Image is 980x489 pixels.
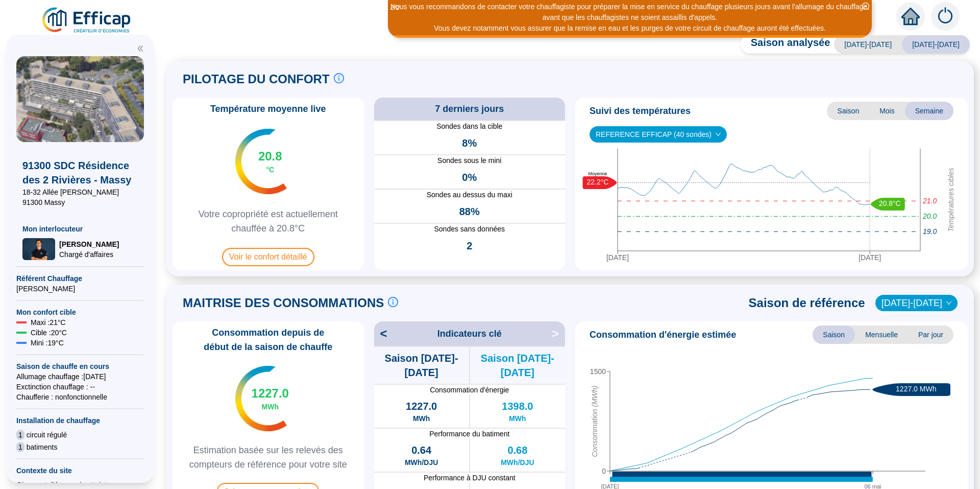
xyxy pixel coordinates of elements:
[509,413,526,424] span: MWh
[177,325,360,354] span: Consommation depuis de début de la saison de chauffe
[16,371,144,382] span: Allumage chauffage : [DATE]
[588,171,607,176] text: Moyenne
[16,284,144,294] span: [PERSON_NAME]
[222,248,314,266] span: Voir le confort détaillé
[901,7,920,26] span: home
[507,443,527,457] span: 0.68
[591,386,599,457] tspan: Consommation (MWh)
[137,45,144,52] span: double-left
[183,295,384,311] span: MAITRISE DES CONSOMMATIONS
[459,204,480,219] span: 88%
[16,382,144,392] span: Exctinction chauffage : --
[389,23,870,34] div: Vous devez notamment vous assurer que la remise en eau et les purges de votre circuit de chauffag...
[16,273,144,284] span: Référent Chauffage
[266,165,274,175] span: °C
[59,239,119,249] span: [PERSON_NAME]
[16,415,144,426] span: Installation de chauffage
[388,297,398,307] span: info-circle
[827,102,869,120] span: Saison
[834,35,902,54] span: [DATE]-[DATE]
[374,190,566,200] span: Sondes au dessus du maxi
[374,155,566,166] span: Sondes sous le mini
[405,457,438,468] span: MWh/DJU
[406,399,437,413] span: 1227.0
[16,430,24,440] span: 1
[31,338,64,348] span: Mini : 19 °C
[235,129,287,194] img: indicateur températures
[859,253,881,262] tspan: [DATE]
[22,158,138,187] span: 91300 SDC Résidence des 2 Rivières - Massy
[923,228,937,236] tspan: 19.0
[374,429,566,439] span: Performance du batiment
[22,238,55,260] img: Chargé d'affaires
[16,465,144,476] span: Contexte du site
[374,385,566,395] span: Consommation d'énergie
[741,35,830,54] span: Saison analysée
[946,300,952,306] span: down
[389,2,870,23] div: Nous vous recommandons de contacter votre chauffagiste pour préparer la mise en service du chauff...
[602,467,606,475] tspan: 0
[177,443,360,472] span: Estimation basée sur les relevés des compteurs de référence pour votre site
[462,170,477,184] span: 0%
[235,366,287,431] img: indicateur températures
[501,457,534,468] span: MWh/DJU
[16,307,144,317] span: Mon confort cible
[947,168,955,232] tspan: Températures cibles
[905,102,953,120] span: Semaine
[334,73,344,83] span: info-circle
[252,385,289,402] span: 1227.0
[869,102,905,120] span: Mois
[749,295,865,311] span: Saison de référence
[204,102,332,116] span: Température moyenne live
[177,207,360,236] span: Votre copropriété est actuellement chauffée à 20.8°C
[922,213,937,221] tspan: 20.0
[606,253,629,262] tspan: [DATE]
[437,327,502,341] span: Indicateurs clé
[258,148,282,165] span: 20.8
[896,385,936,393] text: 1227.0 MWh
[413,413,430,424] span: MWh
[590,367,606,376] tspan: 1500
[813,325,855,344] span: Saison
[16,361,144,371] span: Saison de chauffe en cours
[22,187,138,207] span: 18-32 Allée [PERSON_NAME] 91300 Massy
[374,473,566,483] span: Performance à DJU constant
[27,430,67,440] span: circuit régulé
[922,197,937,205] tspan: 21.0
[27,442,58,452] span: batiments
[552,325,565,342] span: >
[374,121,566,132] span: Sondes dans la cible
[881,295,951,311] span: 2021-2022
[16,392,144,402] span: Chaufferie : non fonctionnelle
[590,104,691,118] span: Suivi des températures
[374,224,566,235] span: Sondes sans données
[587,178,609,187] text: 22.2°C
[931,2,960,31] img: alerts
[715,131,721,137] span: down
[902,35,970,54] span: [DATE]-[DATE]
[502,399,533,413] span: 1398.0
[31,317,66,328] span: Maxi : 21 °C
[470,351,565,380] span: Saison [DATE]-[DATE]
[183,71,330,87] span: PILOTAGE DU CONFORT
[262,402,279,412] span: MWh
[862,3,869,10] span: close-circle
[467,239,472,253] span: 2
[31,328,67,338] span: Cible : 20 °C
[590,328,736,342] span: Consommation d'énergie estimée
[855,325,908,344] span: Mensuelle
[596,127,721,142] span: REFERENCE EFFICAP (40 sondes)
[462,136,477,150] span: 8%
[390,4,400,11] i: 2 / 2
[16,442,24,452] span: 1
[411,443,431,457] span: 0.64
[41,6,133,35] img: efficap energie logo
[59,249,119,260] span: Chargé d'affaires
[374,351,469,380] span: Saison [DATE]-[DATE]
[435,102,504,116] span: 7 derniers jours
[22,224,138,234] span: Mon interlocuteur
[879,200,901,208] text: 20.8°C
[374,325,387,342] span: <
[908,325,953,344] span: Par jour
